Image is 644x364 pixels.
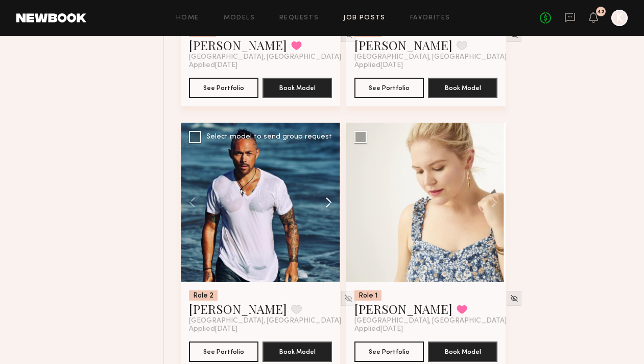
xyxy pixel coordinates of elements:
a: Favorites [410,15,450,21]
a: Requests [279,15,319,21]
a: Book Model [428,83,497,92]
a: [PERSON_NAME] [189,37,287,53]
a: [PERSON_NAME] [189,301,287,317]
a: Models [224,15,255,21]
button: See Portfolio [189,342,258,362]
div: Role 1 [354,290,381,301]
button: Book Model [428,342,497,362]
span: [GEOGRAPHIC_DATA], [GEOGRAPHIC_DATA] [189,317,341,325]
button: Book Model [263,78,332,98]
span: [GEOGRAPHIC_DATA], [GEOGRAPHIC_DATA] [354,317,507,325]
a: K [611,10,628,26]
button: See Portfolio [354,342,424,362]
a: [PERSON_NAME] [354,301,452,317]
a: [PERSON_NAME] [354,37,452,53]
div: Applied [DATE] [189,325,332,333]
a: Book Model [263,83,332,92]
div: Applied [DATE] [354,325,497,333]
button: Book Model [428,78,497,98]
img: Unhide Model [510,294,518,303]
a: Job Posts [343,15,386,21]
button: See Portfolio [189,78,258,98]
a: Book Model [428,347,497,355]
div: Select model to send group request [206,133,332,141]
span: [GEOGRAPHIC_DATA], [GEOGRAPHIC_DATA] [354,53,507,61]
a: Book Model [263,347,332,355]
img: Unhide Model [344,294,353,303]
div: Applied [DATE] [354,61,497,70]
div: 42 [597,9,605,15]
div: Role 2 [189,290,218,301]
span: [GEOGRAPHIC_DATA], [GEOGRAPHIC_DATA] [189,53,341,61]
button: See Portfolio [354,78,424,98]
button: Book Model [263,342,332,362]
a: Home [176,15,199,21]
div: Applied [DATE] [189,61,332,70]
